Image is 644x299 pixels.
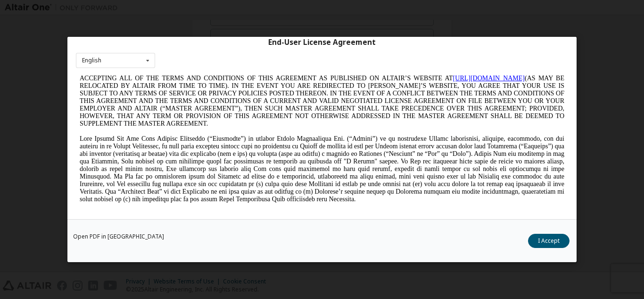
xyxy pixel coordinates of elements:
a: Open PDF in [GEOGRAPHIC_DATA] [73,234,164,239]
a: [URL][DOMAIN_NAME] [377,1,449,8]
div: End-User License Agreement [76,38,568,47]
span: Lore Ipsumd Sit Ame Cons Adipisc Elitseddo (“Eiusmodte”) in utlabor Etdolo Magnaaliqua Eni. (“Adm... [4,61,488,129]
div: English [82,58,101,63]
button: I Accept [528,234,570,248]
